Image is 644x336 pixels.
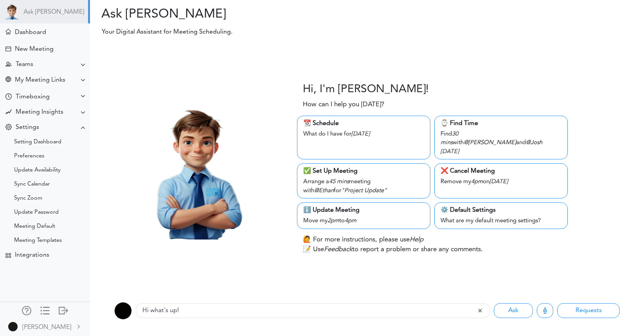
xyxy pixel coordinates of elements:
[464,140,516,146] i: @[PERSON_NAME]
[303,128,424,139] div: What do I have for
[557,303,620,318] button: Requests
[16,61,33,68] div: Teams
[22,323,71,332] div: [PERSON_NAME]
[40,306,50,314] div: Show only icons
[303,215,424,226] div: Move my to
[303,235,423,245] p: 🙋 For more instructions, please use
[1,318,89,335] a: [PERSON_NAME]
[441,176,561,187] div: Remove my on
[15,252,49,259] div: Integrations
[441,206,561,215] div: ⚙️ Default Settings
[96,27,484,37] p: Your Digital Assistant for Meeting Scheduling.
[410,236,423,243] i: Help
[441,149,459,155] i: [DATE]
[125,98,267,240] img: Theo.png
[441,166,561,176] div: ❌ Cancel Meeting
[324,246,352,253] i: Feedback
[441,131,458,146] i: 30 mins
[14,239,62,243] div: Meeting Templates
[14,168,61,172] div: Update Availability
[303,119,424,128] div: 📆 Schedule
[23,9,84,16] a: Ask [PERSON_NAME]
[114,302,132,320] img: 9k=
[16,93,50,101] div: Timeboxing
[5,46,11,52] div: Create Meeting
[303,206,424,215] div: ℹ️ Update Meeting
[471,179,483,185] i: 4pm
[4,4,20,20] img: Powered by TEAMCAL AI
[16,109,63,116] div: Meeting Insights
[15,46,54,53] div: New Meeting
[351,131,370,137] i: [DATE]
[494,303,533,318] button: Ask
[15,29,46,36] div: Dashboard
[40,306,50,317] a: Change side menu
[14,154,44,158] div: Preferences
[303,100,384,110] p: How can I help you [DATE]?
[8,322,18,331] img: 9k=
[314,188,334,194] i: @Ethan
[15,77,65,84] div: My Meeting Links
[5,253,11,258] div: TEAMCAL AI Workflow Apps
[59,306,68,314] div: Log out
[14,211,59,214] div: Update Password
[489,179,508,185] i: [DATE]
[5,29,11,34] div: Meeting Dashboard
[441,119,561,128] div: ⌚️ Find Time
[303,176,424,195] div: Arrange a meeting with for
[327,218,339,224] i: 2pm
[303,83,429,97] h3: Hi, I'm [PERSON_NAME]!
[341,188,387,194] i: "Project Update"
[345,218,356,224] i: 4pm
[329,179,349,185] i: 45 mins
[526,140,542,146] i: @Josh
[96,7,361,22] h2: Ask [PERSON_NAME]
[5,77,11,84] div: Share Meeting Link
[22,306,31,314] div: Manage Members and Externals
[303,245,483,255] p: 📝 Use to report a problem or share any comments.
[14,182,50,186] div: Sync Calendar
[441,128,561,157] div: Find with and
[14,140,61,144] div: Setting Dashboard
[303,166,424,176] div: ✅ Set Up Meeting
[441,215,561,226] div: What are my default meeting settings?
[14,225,55,229] div: Meeting Default
[5,93,12,101] div: Time Your Goals
[14,197,42,200] div: Sync Zoom
[16,124,39,131] div: Settings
